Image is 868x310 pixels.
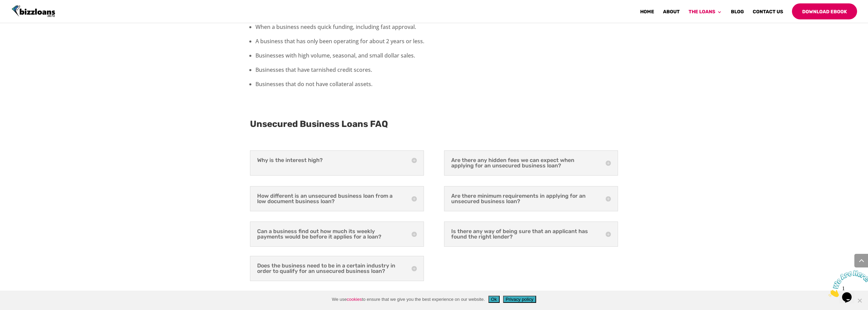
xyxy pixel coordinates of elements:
[451,193,611,204] h5: Are there minimum requirements in applying for an unsecured business loan?
[3,3,5,9] span: 1
[451,229,611,240] h5: Is there any way of being sure that an applicant has found the right lender?
[332,296,485,303] span: We use to ensure that we give you the best experience on our website.
[257,158,417,163] h5: Why is the interest high?
[12,5,55,17] img: Bizzloans New Zealand
[731,10,744,19] a: Blog
[3,3,45,30] img: Chat attention grabber
[255,22,618,31] li: When a business needs quick funding, including fast approval.
[257,263,417,274] h5: Does the business need to be in a certain industry in order to qualify for an unsecured business ...
[792,3,857,19] a: Download Ebook
[663,10,680,19] a: About
[255,52,415,59] span: Businesses with high volume, seasonal, and small dollar sales.
[347,297,362,302] a: cookies
[488,296,500,303] button: Ok
[753,10,783,19] a: Contact Us
[250,119,388,129] span: Unsecured Business Loans FAQ
[689,10,722,19] a: The Loans
[257,193,417,204] h5: How different is an unsecured business loan from a low document business loan?
[640,10,654,19] a: Home
[503,296,536,303] button: Privacy policy
[257,229,417,240] h5: Can a business find out how much its weekly payments would be before it applies for a loan?
[826,267,868,300] iframe: chat widget
[451,158,611,168] h5: Are there any hidden fees we can expect when applying for an unsecured business loan?
[255,66,372,74] span: Businesses that have tarnished credit scores.
[255,80,372,88] span: Businesses that do not have collateral assets.
[255,37,424,45] span: A business that has only been operating for about 2 years or less.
